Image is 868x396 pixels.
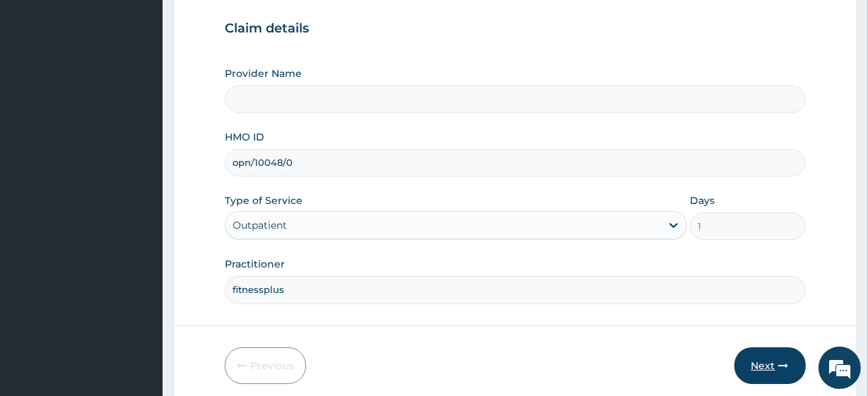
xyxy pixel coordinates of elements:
button: Previous [225,347,306,384]
label: Days [690,193,715,208]
div: Chat with us now [74,79,237,97]
button: Next [734,347,806,384]
div: Outpatient [233,218,287,232]
input: Enter HMO ID [225,149,805,176]
input: Enter Name [225,276,805,304]
img: d_794563401_company_1708531726252_794563401 [26,71,57,106]
span: We're online! [82,112,195,255]
label: HMO ID [225,130,264,144]
h3: Claim details [225,21,805,37]
label: Practitioner [225,257,285,271]
label: Provider Name [225,66,302,80]
div: Minimize live chat window [232,7,266,41]
label: Type of Service [225,193,303,208]
textarea: Type your message and hit 'Enter' [7,254,269,304]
